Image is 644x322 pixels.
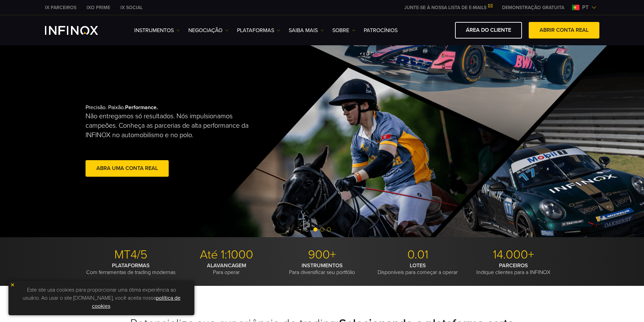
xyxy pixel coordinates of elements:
a: INFINOX [40,4,81,11]
a: JUNTE-SE À NOSSA LISTA DE E-MAILS [399,5,497,10]
a: Saiba mais [289,26,324,34]
p: Disponíveis para começar a operar [373,262,463,276]
span: Go to slide 1 [313,227,317,231]
a: INFINOX Logo [45,26,114,35]
p: MT4/5 [86,247,176,262]
p: 900+ [277,247,367,262]
a: ÁREA DO CLIENTE [455,22,522,39]
div: Precisão. Paixão. [86,93,299,189]
span: Go to slide 3 [327,227,331,231]
strong: Performance. [125,104,158,111]
span: Go to slide 2 [320,227,324,231]
p: Até 1:1000 [181,247,272,262]
a: NEGOCIAÇÃO [188,26,229,34]
a: ABRIR CONTA REAL [529,22,599,39]
p: Com ferramentas de trading modernas [86,262,176,276]
p: Não entregamos só resultados. Nós impulsionamos campeões. Conheça as parcerias de alta performanc... [86,112,256,140]
a: abra uma conta real [86,160,169,177]
p: Este site usa cookies para proporcionar uma ótima experiência ao usuário. Ao usar o site [DOMAIN_... [12,284,191,312]
strong: PLATAFORMAS [112,262,150,269]
p: 14.000+ [468,247,559,262]
p: Para diversificar seu portfólio [277,262,367,276]
a: PLATAFORMAS [237,26,280,34]
img: yellow close icon [10,282,15,287]
a: Instrumentos [134,26,180,34]
a: SOBRE [332,26,355,34]
p: 0.01 [373,247,463,262]
a: Patrocínios [364,26,398,34]
strong: ALAVANCAGEM [207,262,246,269]
a: INFINOX [115,4,148,11]
strong: LOTES [410,262,426,269]
span: pt [579,3,591,11]
strong: PARCEIROS [499,262,528,269]
strong: INSTRUMENTOS [302,262,343,269]
p: Indique clientes para a INFINOX [468,262,559,276]
a: INFINOX [81,4,115,11]
a: INFINOX MENU [497,4,569,11]
p: Para operar [181,262,272,276]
